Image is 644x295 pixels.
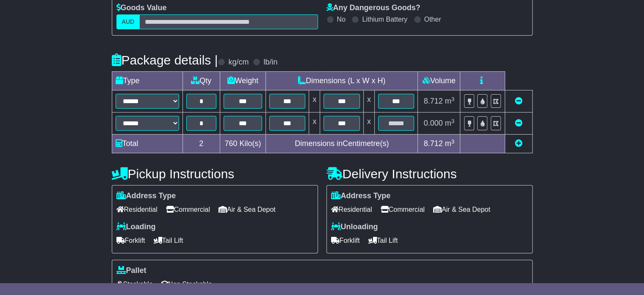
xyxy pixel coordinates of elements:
[326,3,420,13] label: Any Dangerous Goods?
[424,15,441,23] label: Other
[161,278,212,291] span: Non Stackable
[309,112,320,135] td: x
[116,278,153,291] span: Stackable
[112,72,182,90] td: Type
[424,119,443,127] span: 0.000
[112,167,318,181] h4: Pickup Instructions
[309,90,320,112] td: x
[363,90,374,112] td: x
[228,58,249,67] label: kg/cm
[218,203,276,216] span: Air & Sea Depot
[112,135,182,153] td: Total
[451,96,455,102] sup: 3
[263,58,277,67] label: lb/in
[368,234,398,247] span: Tail Lift
[331,203,372,216] span: Residential
[265,135,417,153] td: Dimensions in Centimetre(s)
[116,191,176,201] label: Address Type
[224,139,237,148] span: 760
[182,72,220,90] td: Qty
[363,112,374,135] td: x
[451,138,455,145] sup: 3
[445,119,455,127] span: m
[424,139,443,148] span: 8.712
[182,135,220,153] td: 2
[433,203,490,216] span: Air & Sea Depot
[362,15,407,23] label: Lithium Battery
[220,135,265,153] td: Kilo(s)
[331,234,360,247] span: Forklift
[116,203,158,216] span: Residential
[445,97,455,105] span: m
[418,72,460,90] td: Volume
[515,119,522,127] a: Remove this item
[424,97,443,105] span: 8.712
[166,203,210,216] span: Commercial
[331,191,391,201] label: Address Type
[445,139,455,148] span: m
[154,234,183,247] span: Tail Lift
[112,53,218,67] h4: Package details |
[381,203,425,216] span: Commercial
[515,97,522,105] a: Remove this item
[116,266,146,275] label: Pallet
[515,139,522,148] a: Add new item
[337,15,345,23] label: No
[326,167,533,181] h4: Delivery Instructions
[116,14,140,29] label: AUD
[265,72,417,90] td: Dimensions (L x W x H)
[451,118,455,124] sup: 3
[331,222,378,232] label: Unloading
[116,3,167,13] label: Goods Value
[116,222,156,232] label: Loading
[116,234,145,247] span: Forklift
[220,72,265,90] td: Weight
